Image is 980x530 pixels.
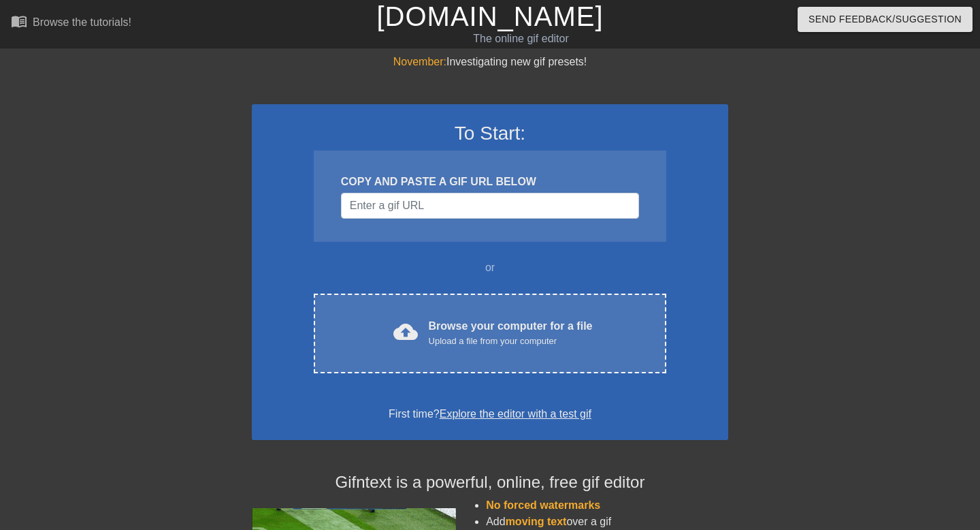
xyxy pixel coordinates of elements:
[252,54,728,70] div: Investigating new gif presets!
[269,122,710,145] h3: To Start:
[341,193,639,219] input: Username
[341,174,639,190] div: COPY AND PASTE A GIF URL BELOW
[11,13,27,29] span: menu_book
[429,334,593,348] div: Upload a file from your computer
[486,514,728,530] li: Add over a gif
[376,1,603,31] a: [DOMAIN_NAME]
[798,7,973,32] button: Send Feedback/Suggestion
[11,13,131,34] a: Browse the tutorials!
[506,516,567,527] span: moving text
[252,473,728,493] h4: Gifntext is a powerful, online, free gif editor
[393,56,446,67] span: November:
[440,408,591,420] a: Explore the editor with a test gif
[393,319,418,344] span: cloud_upload
[808,11,962,28] span: Send Feedback/Suggestion
[333,31,708,47] div: The online gif editor
[269,406,710,422] div: First time?
[33,16,131,28] div: Browse the tutorials!
[486,499,600,511] span: No forced watermarks
[287,260,693,276] div: or
[429,318,593,348] div: Browse your computer for a file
